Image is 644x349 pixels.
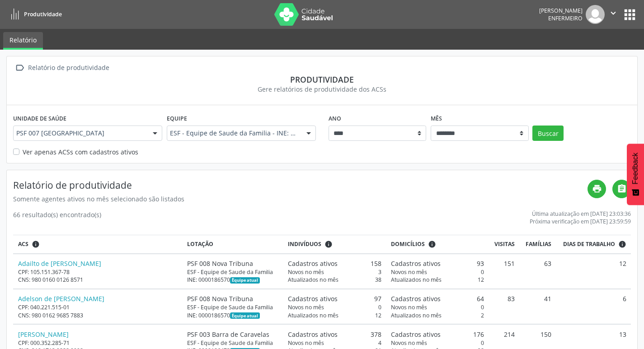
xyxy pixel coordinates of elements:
span: Cadastros ativos [391,259,441,268]
span: Cadastros ativos [288,259,338,268]
span: ESF - Equipe de Saude da Familia - INE: 0000186562 [170,129,297,138]
div: 0 [391,339,484,347]
span: Novos no mês [288,339,324,347]
span: Novos no mês [288,303,324,311]
span: Novos no mês [288,268,324,276]
span: Cadastros ativos [391,330,441,339]
div: [PERSON_NAME] [539,7,583,14]
a: Adelson de [PERSON_NAME] [18,294,104,303]
div: PSF 003 Barra de Caravelas [187,330,278,339]
div: CNS: 980 0160 0126 8571 [18,276,178,284]
div: 378 [288,330,381,339]
span: Atualizados no mês [288,276,338,284]
span: Novos no mês [391,268,427,276]
div: CPF: 105.151.367-78 [18,268,178,276]
span: Cadastros ativos [288,330,338,339]
div: 93 [391,259,484,268]
span: Novos no mês [391,339,427,347]
div: CPF: 000.352.285-71 [18,339,178,347]
div: 158 [288,259,381,268]
a:  [612,180,631,198]
label: Equipe [167,112,187,126]
span: Atualizados no mês [288,312,338,319]
div: ESF - Equipe de Saude da Familia [187,268,278,276]
div: ESF - Equipe de Saude da Familia [187,339,278,347]
i: Dias em que o(a) ACS fez pelo menos uma visita, ou ficha de cadastro individual ou cadastro domic... [618,240,626,248]
div: Última atualização em [DATE] 23:03:36 [530,210,631,218]
div: PSF 008 Nova Tribuna [187,294,278,303]
th: Visitas [489,235,520,254]
span: Dias de trabalho [563,240,615,248]
div: 176 [391,330,484,339]
div: Relatório de produtividade [26,61,111,74]
i: <div class="text-left"> <div> <strong>Cadastros ativos:</strong> Cadastros que estão vinculados a... [324,240,333,248]
div: 0 [391,303,484,311]
label: Ver apenas ACSs com cadastros ativos [23,147,138,157]
div: 4 [288,339,381,347]
span: Domicílios [391,240,425,248]
i:  [13,61,26,74]
button: Feedback - Mostrar pesquisa [627,144,644,205]
i: <div class="text-left"> <div> <strong>Cadastros ativos:</strong> Cadastros que estão vinculados a... [428,240,436,248]
div: 66 resultado(s) encontrado(s) [13,210,101,225]
span: Cadastros ativos [288,294,338,303]
a: print [588,180,606,198]
div: 12 [391,276,484,284]
td: 41 [520,289,556,324]
div: 2 [391,312,484,319]
div: 0 [288,303,381,311]
div: PSF 008 Nova Tribuna [187,259,278,268]
span: Cadastros ativos [391,294,441,303]
a:  Relatório de produtividade [13,61,111,74]
div: Próxima verificação em [DATE] 23:59:59 [530,218,631,225]
td: 6 [556,289,631,324]
button: Buscar [532,126,564,141]
span: Esta é a equipe atual deste Agente [230,277,259,284]
span: Indivíduos [288,240,321,248]
span: ACS [18,240,28,248]
i:  [617,184,627,194]
span: Enfermeiro [548,14,583,22]
div: 64 [391,294,484,303]
i: ACSs que estiveram vinculados a uma UBS neste período, mesmo sem produtividade. [32,240,40,248]
label: Unidade de saúde [13,112,66,126]
div: 12 [288,312,381,319]
a: [PERSON_NAME] [18,330,69,339]
div: CPF: 040.221.515-01 [18,303,178,311]
div: 3 [288,268,381,276]
td: 151 [489,254,520,289]
span: Atualizados no mês [391,276,442,284]
label: Mês [431,112,442,126]
td: 63 [520,254,556,289]
th: Lotação [183,235,283,254]
div: Produtividade [13,74,631,84]
button:  [605,5,622,24]
div: INE: 0000186570 [187,312,278,319]
img: img [586,5,605,24]
th: Famílias [520,235,556,254]
a: Produtividade [6,7,62,22]
label: Ano [329,112,341,126]
div: INE: 0000186570 [187,276,278,284]
div: Gere relatórios de produtividade dos ACSs [13,84,631,94]
div: ESF - Equipe de Saude da Familia [187,303,278,311]
a: Relatório [3,32,43,50]
div: CNS: 980 0162 9685 7883 [18,312,178,319]
div: Somente agentes ativos no mês selecionado são listados [13,194,588,204]
span: Novos no mês [391,303,427,311]
i: print [592,184,602,194]
td: 12 [556,254,631,289]
button: apps [622,7,638,23]
span: Produtividade [24,10,62,18]
div: 97 [288,294,381,303]
span: Esta é a equipe atual deste Agente [230,312,259,319]
span: Feedback [631,153,639,184]
span: Atualizados no mês [391,312,442,319]
div: 38 [288,276,381,284]
i:  [608,8,618,18]
div: 0 [391,268,484,276]
td: 83 [489,289,520,324]
a: Adailto de [PERSON_NAME] [18,259,101,268]
span: PSF 007 [GEOGRAPHIC_DATA] [16,129,144,138]
h4: Relatório de produtividade [13,180,588,191]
